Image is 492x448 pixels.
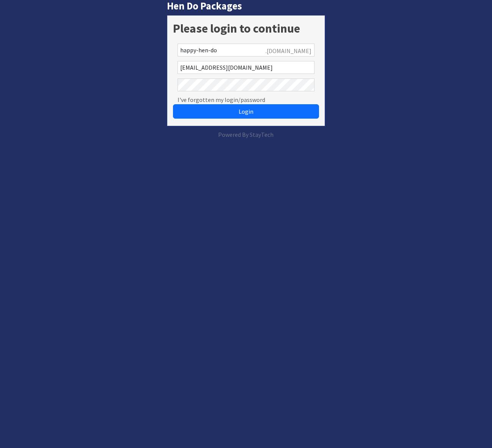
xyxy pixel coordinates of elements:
[167,130,325,139] p: Powered By StayTech
[178,61,314,74] input: Email
[173,104,319,119] button: Login
[178,44,314,56] input: Account Reference
[266,46,311,55] span: .[DOMAIN_NAME]
[173,21,319,36] h1: Please login to continue
[178,95,265,104] a: I've forgotten my login/password
[239,108,253,115] span: Login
